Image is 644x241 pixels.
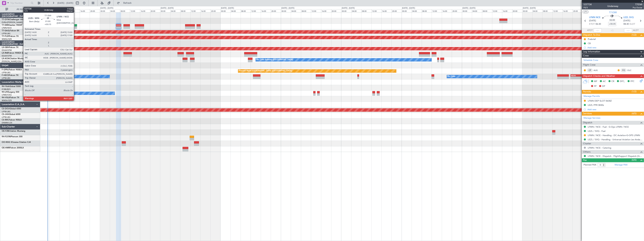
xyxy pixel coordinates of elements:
[442,9,452,12] div: 16:00
[257,57,293,62] div: No Crew Antwerp ([GEOGRAPHIC_DATA])
[331,9,341,12] div: 20:00
[432,9,442,12] div: 12:00
[261,9,271,12] div: 16:00
[583,50,600,54] span: Leg Information
[633,3,642,6] span: T7EMI
[632,158,637,162] span: (0/0)
[2,19,24,21] a: T7-DYNChallenger 604
[161,7,174,10] div: [DATE] - [DATE]
[281,9,291,12] div: 00:00
[482,9,492,12] div: 08:00
[241,9,251,12] div: 08:00
[170,9,180,12] div: 04:00
[2,30,10,32] span: T7-EAGL
[2,113,9,115] span: CS-JHH
[584,163,596,167] label: Planned PAX
[281,7,294,10] div: [DATE] - [DATE]
[2,46,18,49] a: LX-GBHFalcon 7X
[542,9,552,12] div: 08:00
[588,42,591,45] div: CB
[39,9,49,12] div: 00:00
[615,163,627,167] a: Manage PAX
[532,9,542,12] div: 04:00
[588,104,604,106] div: LEZL PPR 0830z
[342,7,355,10] div: [DATE] - [DATE]
[2,35,9,37] span: T7-PJ29
[588,99,612,102] div: LFMN DEP SLOT 0630Z
[523,7,536,10] div: [DATE] - [DATE]
[2,97,19,99] a: 9H-VSLKFalcon 7X
[2,60,22,63] a: [PERSON_NAME]/QSA
[2,110,10,113] a: LFPB/LBG
[632,112,637,115] span: (4/5)
[589,16,601,19] span: LFMN NCE
[2,113,20,115] a: CS-JHHGlobal 6000
[588,130,605,132] a: LEZL / SVQ - Fuel
[4,7,37,12] button: All Aircraft
[2,74,18,76] a: F-HECDFalcon 7X
[115,0,136,6] button: Refresh
[584,59,598,62] a: Schedule Crew
[2,116,10,118] a: LFPB/LBG
[552,9,563,12] div: 12:00
[2,130,25,132] a: OE-FZBCitation Mustang
[621,68,626,72] div: FO
[596,22,601,26] span: 06:30
[2,30,19,32] a: T7-EAGLFalcon 8X
[571,77,583,79] div: -
[588,146,611,149] a: LFMN / NCE - Catering
[584,95,600,98] a: Manage Permits
[594,69,601,72] a: AUG
[49,9,60,12] div: 04:00
[221,7,234,10] div: [DATE] - [DATE]
[584,3,592,6] span: 537734
[522,9,532,12] div: 00:00
[2,136,22,138] a: 9H-FLYINPhenom 300
[2,122,12,124] a: DNMM/LOS
[231,9,241,12] div: 04:00
[562,9,573,12] div: 16:00
[2,119,9,121] span: CS-RRC
[2,86,9,88] span: 9H-YAA
[583,150,590,154] span: Others
[452,9,462,12] div: 20:00
[587,29,593,32] span: ATOT
[371,9,382,12] div: 12:00
[2,136,11,138] span: 9H-FLYIN
[110,9,120,12] div: 04:00
[239,68,292,74] div: Planned Maint [GEOGRAPHIC_DATA] ([GEOGRAPHIC_DATA])
[271,9,281,12] div: 20:00
[2,97,10,99] span: 9H-VSLK
[594,80,597,83] span: MF
[2,24,8,26] span: T7-EMI
[620,80,625,83] span: DFC,
[588,138,642,141] a: LEZL / SVQ - Handling - Universal Aviation (ex-Andalucia Aviation) LEZL/SVQ
[251,9,261,12] div: 12:00
[2,27,12,29] a: LFMN/NCE
[583,10,589,13] button: UTC
[60,9,70,12] div: 08:00
[588,155,642,158] a: LFMN / NCE - Dispatch - FlightSupport Dispatch [GEOGRAPHIC_DATA]
[492,9,502,12] div: 12:00
[583,112,592,116] span: Services
[402,7,415,10] div: [DATE] - [DATE]
[2,38,12,40] a: WMSA/SZB
[623,22,629,26] span: 08:30
[2,108,10,110] span: CS-DOU
[594,85,597,88] span: FP
[130,9,140,12] div: 12:00
[630,80,634,83] span: FFC
[633,29,639,32] span: ALDT
[609,11,617,14] span: T7-EMI
[120,2,135,4] span: Refresh
[632,33,637,37] span: (1/2)
[583,142,591,146] span: Charter
[10,1,30,6] input: Trip Number
[462,9,472,12] div: 00:00
[301,9,311,12] div: 08:00
[291,9,301,12] div: 04:00
[2,94,11,96] a: LFMD/CEQ
[2,91,8,93] span: 9H-LPZ
[2,69,22,71] a: F-GPNJFalcon 900EX
[120,9,130,12] div: 08:00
